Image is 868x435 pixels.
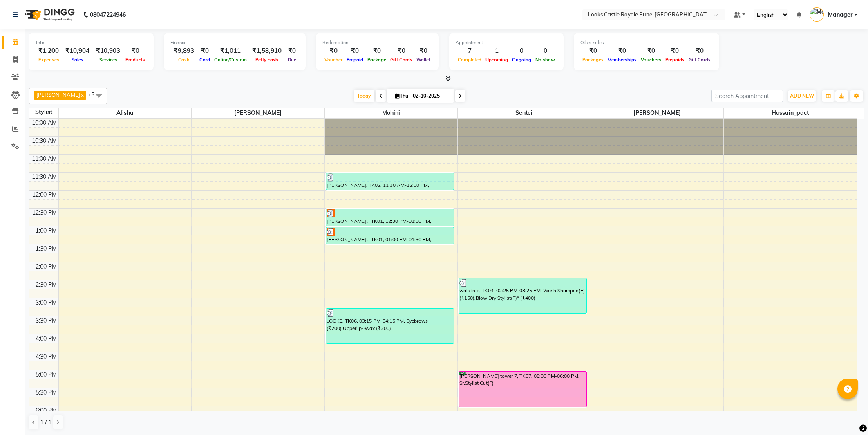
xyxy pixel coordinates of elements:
span: [PERSON_NAME] [192,108,324,118]
div: 2:30 PM [34,280,58,289]
div: ₹1,011 [212,46,249,56]
span: Gift Cards [388,57,414,63]
span: Completed [456,57,483,63]
div: 11:00 AM [30,155,58,163]
span: Prepaids [663,57,687,63]
div: [PERSON_NAME] tower 7, TK07, 05:00 PM-06:00 PM, Sr.Stylist Cut(F) [459,372,586,407]
div: Appointment [456,39,557,46]
span: Packages [580,57,606,63]
span: Expenses [36,57,61,63]
div: ₹10,903 [93,46,123,56]
span: Sentei [458,108,591,118]
span: Wallet [414,57,432,63]
div: walk in p, TK04, 02:25 PM-03:25 PM, Wash Shampoo(F) (₹150),Blow Dry Stylist(F)* (₹400) [459,278,586,313]
span: [PERSON_NAME] [591,108,724,118]
b: 08047224946 [90,3,126,26]
div: ₹0 [639,46,663,56]
span: Cash [176,57,192,63]
span: Thu [393,93,410,99]
div: 7 [456,46,483,56]
div: 5:30 PM [34,388,58,397]
div: ₹0 [414,46,432,56]
span: [PERSON_NAME] [36,92,80,98]
div: ₹0 [345,46,365,56]
div: 12:00 PM [31,191,58,199]
div: ₹1,200 [35,46,62,56]
span: Card [197,57,212,63]
iframe: chat widget [834,402,860,427]
div: 11:30 AM [30,173,58,181]
div: 0 [533,46,557,56]
input: Search Appointment [711,90,783,102]
div: 10:30 AM [30,137,58,145]
button: ADD NEW [788,90,816,102]
div: 1 [483,46,510,56]
div: ₹0 [606,46,639,56]
div: Stylist [29,108,58,117]
span: Due [286,57,298,63]
span: +5 [88,91,101,98]
span: Manager [828,11,852,19]
div: ₹0 [285,46,299,56]
div: LOOKS, TK06, 03:15 PM-04:15 PM, Eyebrows (₹200),Upperlip~Wax (₹200) [326,309,454,343]
div: 6:00 PM [34,406,58,415]
span: Ongoing [510,57,533,63]
div: 0 [510,46,533,56]
span: Gift Cards [687,57,713,63]
div: 10:00 AM [30,119,58,127]
span: Online/Custom [212,57,249,63]
span: Hussain_pdct [724,108,857,118]
div: ₹0 [197,46,212,56]
div: Finance [170,39,299,46]
div: 1:30 PM [34,244,58,253]
div: ₹0 [365,46,388,56]
span: Today [354,90,374,102]
div: 5:00 PM [34,370,58,379]
div: ₹0 [580,46,606,56]
a: x [80,92,84,98]
div: ₹1,58,910 [249,46,285,56]
div: 4:00 PM [34,334,58,343]
span: Prepaid [345,57,365,63]
div: ₹0 [322,46,345,56]
div: ₹0 [123,46,147,56]
input: 2025-10-02 [410,90,451,102]
div: 12:30 PM [31,209,58,217]
span: Petty cash [253,57,280,63]
div: ₹0 [687,46,713,56]
span: Package [365,57,388,63]
div: Total [35,39,147,46]
img: logo [21,3,77,26]
div: [PERSON_NAME] ., TK01, 01:00 PM-01:30 PM, Eyebrows [326,227,454,244]
span: ADD NEW [790,93,814,99]
div: [PERSON_NAME] ., TK01, 12:30 PM-01:00 PM, Eyebrows [326,209,454,226]
span: Alisha [59,108,192,118]
span: 1 / 1 [40,418,51,427]
span: No show [533,57,557,63]
div: Other sales [580,39,713,46]
span: Sales [69,57,85,63]
span: Upcoming [483,57,510,63]
div: 4:30 PM [34,352,58,361]
div: ₹0 [663,46,687,56]
div: ₹0 [388,46,414,56]
div: ₹9,893 [170,46,197,56]
span: Products [123,57,147,63]
div: Redemption [322,39,432,46]
span: Memberships [606,57,639,63]
span: Mohini [325,108,458,118]
span: Vouchers [639,57,663,63]
div: ₹10,904 [62,46,93,56]
span: Services [97,57,119,63]
div: 1:00 PM [34,226,58,235]
div: 2:00 PM [34,262,58,271]
img: Manager [810,7,824,22]
div: 3:30 PM [34,316,58,325]
div: 3:00 PM [34,298,58,307]
span: Voucher [322,57,345,63]
div: [PERSON_NAME], TK02, 11:30 AM-12:00 PM, Upperlip~Wax (₹200) [326,173,454,190]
